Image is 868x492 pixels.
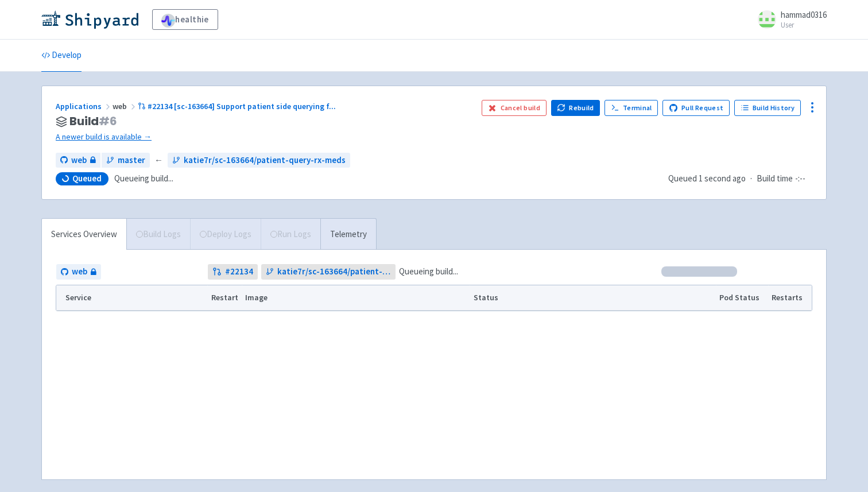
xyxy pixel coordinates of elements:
th: Restart [207,285,242,311]
span: -:-- [795,172,805,185]
a: #22134 [sc-163664] Support patient side querying f... [138,101,338,111]
th: Status [470,285,715,311]
strong: # 22134 [225,265,253,278]
span: katie7r/sc-163664/patient-query-rx-meds [277,265,392,278]
a: hammad0316 User [751,10,827,29]
th: Pod Status [716,285,768,311]
a: master [102,153,150,168]
a: Terminal [604,100,658,116]
th: Image [242,285,470,311]
a: A newer build is available → [56,130,472,144]
a: Telemetry [320,219,376,250]
a: Develop [41,40,82,72]
span: master [118,154,145,167]
th: Restarts [768,285,812,311]
span: #22134 [sc-163664] Support patient side querying f ... [148,101,336,111]
img: Shipyard logo [41,10,138,29]
button: Cancel build [482,100,547,116]
span: Build time [757,172,793,185]
th: Service [56,285,207,311]
span: Build [69,115,117,128]
span: web [113,101,138,111]
a: Services Overview [42,219,126,250]
small: User [781,21,827,29]
a: web [56,264,101,280]
span: Queued [72,173,102,184]
span: # 6 [99,113,117,129]
span: web [71,154,87,167]
span: Queueing build... [114,172,173,185]
span: hammad0316 [781,9,827,20]
a: healthie [152,9,218,30]
a: katie7r/sc-163664/patient-query-rx-meds [261,264,396,280]
a: Build History [734,100,801,116]
button: Rebuild [551,100,600,116]
time: 1 second ago [699,173,746,184]
a: katie7r/sc-163664/patient-query-rx-meds [168,153,350,168]
a: Applications [56,101,113,111]
span: web [72,265,87,278]
span: ← [154,154,163,167]
a: Pull Request [662,100,730,116]
a: web [56,153,100,168]
span: katie7r/sc-163664/patient-query-rx-meds [184,154,346,167]
a: #22134 [208,264,258,280]
div: · [668,172,812,185]
span: Queueing build... [399,265,458,278]
span: Queued [668,173,746,184]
